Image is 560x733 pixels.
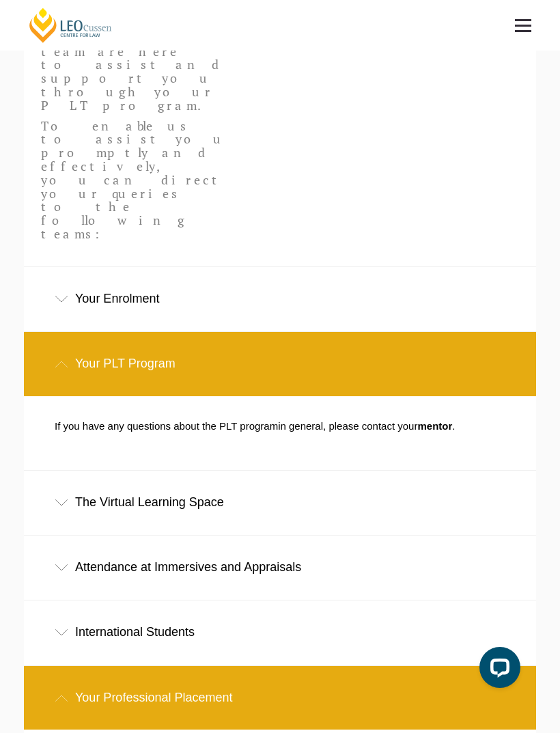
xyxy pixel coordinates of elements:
div: Attendance at Immersives and Appraisals [24,536,536,599]
span: mentor [417,420,452,432]
iframe: LiveChat chat widget [468,641,526,699]
p: To enable us to assist you promptly and effectively, you can direct your queries to the following... [41,120,228,241]
div: Your Professional Placement [24,666,536,730]
span: If you have any questions about the PLT program [55,420,278,432]
div: The Virtual Learning Space [24,471,536,534]
span: in general [278,420,323,432]
p: The [PERSON_NAME] team are here to assist and support you through your PLT program. [41,18,228,113]
span: . [452,420,455,432]
div: Your Enrolment [24,267,536,331]
div: Your PLT Program [24,332,536,396]
div: International Students [24,600,536,664]
span: , please contact your [323,420,417,432]
a: [PERSON_NAME] Centre for Law [27,7,114,44]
